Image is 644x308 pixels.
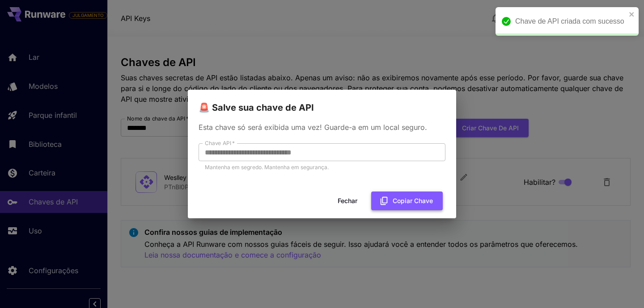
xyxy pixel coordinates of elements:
[199,123,427,132] font: Esta chave só será exibida uma vez! Guarde-a em um local seguro.
[327,191,368,210] button: Fechar
[371,191,443,210] button: Copiar chave
[393,197,433,204] font: Copiar chave
[205,140,231,146] font: Chave API
[205,164,329,171] font: Mantenha em segredo. Mantenha em segurança.
[199,102,314,113] font: 🚨 Salve sua chave de API
[515,17,624,25] font: Chave de API criada com sucesso
[338,197,357,204] font: Fechar
[629,11,635,18] button: fechar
